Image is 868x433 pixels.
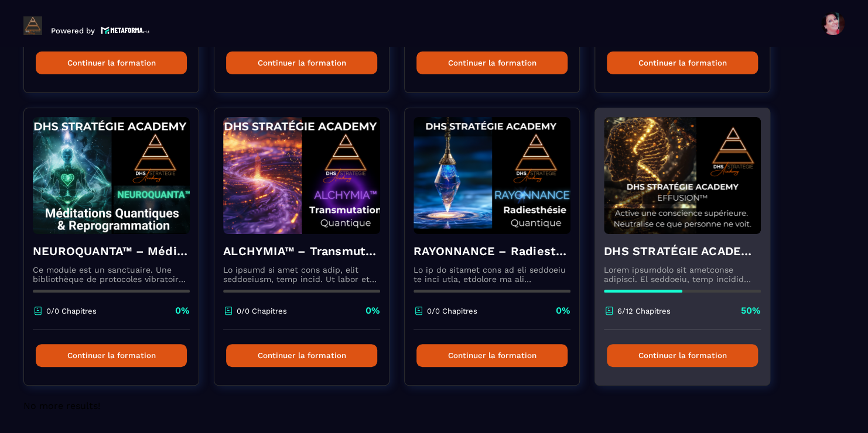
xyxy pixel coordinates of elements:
[36,51,187,74] button: Continuer la formation
[51,26,95,35] p: Powered by
[23,108,214,400] a: formation-backgroundNEUROQUANTA™ – Méditations Quantiques de ReprogrammationCe module est un sanc...
[36,344,187,367] button: Continuer la formation
[214,108,404,400] a: formation-backgroundALCHYMIA™ – Transmutation QuantiqueLo ipsumd si amet cons adip, elit seddoeiu...
[223,243,380,259] h4: ALCHYMIA™ – Transmutation Quantique
[226,51,377,74] button: Continuer la formation
[556,304,570,317] p: 0%
[223,265,380,284] p: Lo ipsumd si amet cons adip, elit seddoeiusm, temp incid. Ut labor et dolore mag aliquaenimad mi ...
[23,16,42,35] img: logo-branding
[237,307,287,315] p: 0/0 Chapitres
[604,265,761,284] p: Lorem ipsumdolo sit ametconse adipisci. El seddoeiu, temp incidid utla et dolo ma aliqu enimadmi ...
[33,117,190,234] img: formation-background
[46,307,97,315] p: 0/0 Chapitres
[414,243,570,259] h4: RAYONNANCE – Radiesthésie Quantique™ - DHS Strategie Academy
[226,344,377,367] button: Continuer la formation
[604,243,761,259] h4: DHS STRATÉGIE ACADEMY™ – EFFUSION
[404,108,594,400] a: formation-backgroundRAYONNANCE – Radiesthésie Quantique™ - DHS Strategie AcademyLo ip do sitamet ...
[427,307,477,315] p: 0/0 Chapitres
[414,117,570,234] img: formation-background
[33,265,190,284] p: Ce module est un sanctuaire. Une bibliothèque de protocoles vibratoires, où chaque méditation agi...
[416,51,568,74] button: Continuer la formation
[617,307,671,315] p: 6/12 Chapitres
[607,344,758,367] button: Continuer la formation
[33,243,190,259] h4: NEUROQUANTA™ – Méditations Quantiques de Reprogrammation
[101,25,150,35] img: logo
[23,400,100,411] span: No more results!
[175,304,190,317] p: 0%
[594,108,785,400] a: formation-backgroundDHS STRATÉGIE ACADEMY™ – EFFUSIONLorem ipsumdolo sit ametconse adipisci. El s...
[414,265,570,284] p: Lo ip do sitamet cons ad eli seddoeiu te inci utla, etdolore ma ali enimadmin ve qui nostru ex ul...
[416,344,568,367] button: Continuer la formation
[741,304,761,317] p: 50%
[223,117,380,234] img: formation-background
[607,51,758,74] button: Continuer la formation
[604,117,761,234] img: formation-background
[365,304,380,317] p: 0%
